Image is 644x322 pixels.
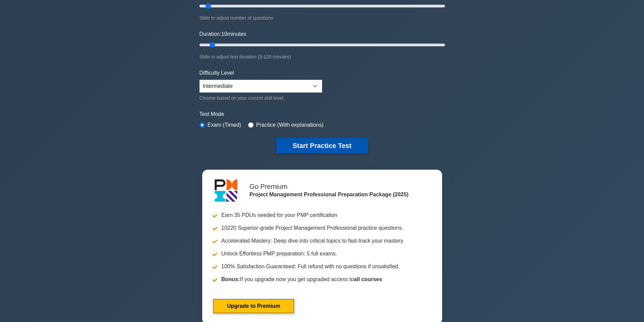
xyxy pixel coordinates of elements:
[199,94,322,102] div: Choose based on your current skill level
[276,138,367,153] button: Start Practice Test
[199,110,445,118] label: Test Mode
[213,299,294,313] a: Upgrade to Premium
[199,14,445,22] div: Slide to adjust number of questions
[256,121,324,129] label: Practice (With explanations)
[208,121,241,129] label: Exam (Timed)
[199,69,234,77] label: Difficulty Level
[199,53,445,61] div: Slide to adjust test duration (5-120 minutes)
[221,31,227,37] span: 10
[199,30,246,38] label: Duration: minutes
